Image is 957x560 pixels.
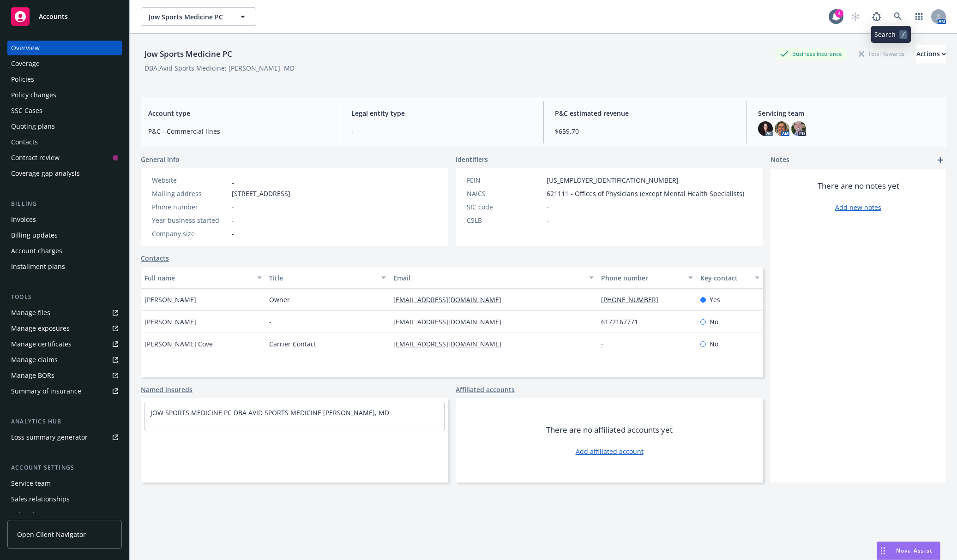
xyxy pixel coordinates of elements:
[232,215,234,225] span: -
[144,273,252,283] div: Full name
[7,352,122,367] a: Manage claims
[7,417,122,426] div: Analytics hub
[11,212,36,227] div: Invoices
[7,150,122,165] a: Contract review
[877,542,940,560] button: Nova Assist
[877,542,889,560] div: Drag to move
[7,135,122,149] a: Contacts
[547,189,744,198] span: 621111 - Offices of Physicians (except Mental Health Specialists)
[232,202,234,212] span: -
[818,180,899,191] span: There are no notes yet
[7,384,122,399] a: Summary of insurance
[7,4,122,30] a: Accounts
[7,228,122,243] a: Billing updates
[11,384,81,399] div: Summary of insurance
[351,108,532,118] span: Legal entity type
[7,321,122,336] span: Manage exposures
[11,352,58,367] div: Manage claims
[11,150,60,165] div: Contract review
[11,72,34,87] div: Policies
[141,253,169,263] a: Contacts
[393,273,583,283] div: Email
[7,463,122,472] div: Account settings
[910,7,928,26] a: Switch app
[456,385,515,394] a: Affiliated accounts
[141,48,236,60] div: Jow Sports Medicine PC
[11,305,50,320] div: Manage files
[150,408,389,417] a: JOW SPORTS MEDICINE PC DBA AVID SPORTS MEDICINE [PERSON_NAME], MD
[11,135,38,149] div: Contacts
[775,121,789,136] img: photo
[269,295,290,304] span: Owner
[601,273,683,283] div: Phone number
[7,199,122,209] div: Billing
[467,215,543,225] div: CSLB
[152,189,228,198] div: Mailing address
[7,259,122,274] a: Installment plans
[7,72,122,87] a: Policies
[7,368,122,383] a: Manage BORs
[11,321,70,336] div: Manage exposures
[390,267,597,289] button: Email
[835,203,881,212] a: Add new notes
[710,317,718,327] span: No
[7,119,122,134] a: Quoting plans
[835,8,843,17] div: 4
[7,166,122,181] a: Coverage gap analysis
[17,530,86,539] span: Open Client Navigator
[555,108,735,118] span: P&C estimated revenue
[916,45,946,63] button: Actions
[7,103,122,118] a: SSC Cases
[351,126,532,136] span: -
[269,317,271,327] span: -
[149,12,229,22] span: Jow Sports Medicine PC
[11,166,80,181] div: Coverage gap analysis
[144,317,196,327] span: [PERSON_NAME]
[11,119,55,134] div: Quoting plans
[11,41,40,55] div: Overview
[141,267,265,289] button: Full name
[896,547,933,554] span: Nova Assist
[7,244,122,258] a: Account charges
[935,155,946,166] a: add
[152,215,228,225] div: Year business started
[846,7,865,26] a: Start snowing
[576,447,644,456] a: Add affiliated account
[144,339,213,349] span: [PERSON_NAME] Cove
[11,337,72,351] div: Manage certificates
[7,88,122,102] a: Policy changes
[601,295,666,304] a: [PHONE_NUMBER]
[39,13,68,20] span: Accounts
[467,189,543,198] div: NAICS
[269,339,316,349] span: Carrier Contact
[152,175,228,185] div: Website
[11,88,56,102] div: Policy changes
[11,259,65,274] div: Installment plans
[700,273,749,283] div: Key contact
[601,340,611,348] a: -
[152,202,228,212] div: Phone number
[867,7,886,26] a: Report a Bug
[889,7,907,26] a: Search
[467,175,543,185] div: FEIN
[791,121,806,136] img: photo
[232,229,234,238] span: -
[854,48,909,60] div: Total Rewards
[148,108,329,118] span: Account type
[601,317,645,326] a: 6172167771
[758,121,773,136] img: photo
[11,103,42,118] div: SSC Cases
[758,108,939,118] span: Servicing team
[7,41,122,55] a: Overview
[11,476,51,491] div: Service team
[7,430,122,445] a: Loss summary generator
[141,7,256,26] button: Jow Sports Medicine PC
[144,295,196,304] span: [PERSON_NAME]
[11,56,40,71] div: Coverage
[7,492,122,506] a: Sales relationships
[11,228,58,243] div: Billing updates
[393,295,509,304] a: [EMAIL_ADDRESS][DOMAIN_NAME]
[776,48,847,60] div: Business Insurance
[547,202,549,212] span: -
[141,385,193,394] a: Named insureds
